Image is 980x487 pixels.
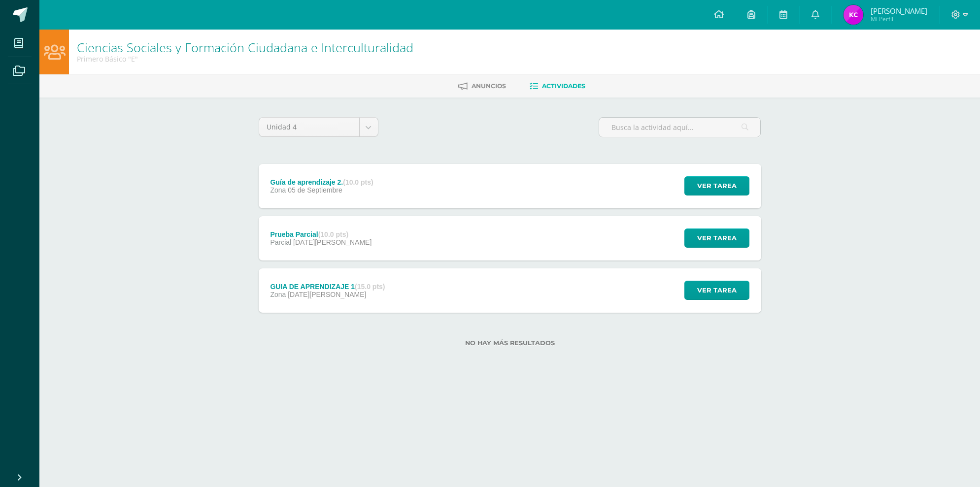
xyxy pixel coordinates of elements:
button: Ver tarea [684,281,749,300]
a: Unidad 4 [259,118,378,136]
div: Guía de aprendizaje 2. [270,178,373,186]
a: Actividades [530,78,585,94]
div: Prueba Parcial [270,230,372,238]
span: Unidad 4 [267,118,352,136]
h1: Ciencias Sociales y Formación Ciudadana e Interculturalidad [77,40,413,54]
div: GUIA DE APRENDIZAJE 1 [270,283,385,291]
span: [DATE][PERSON_NAME] [288,291,366,298]
span: Parcial [270,238,291,246]
span: [DATE][PERSON_NAME] [293,238,372,246]
img: 18eae4eb81ca7d1383ff3a5f4d19a243.png [844,5,863,25]
strong: (15.0 pts) [355,283,385,291]
span: Ver tarea [697,229,737,247]
span: Zona [270,291,286,298]
span: Anuncios [472,82,506,90]
a: Ciencias Sociales y Formación Ciudadana e Interculturalidad [77,39,413,56]
strong: (10.0 pts) [343,178,373,186]
span: Mi Perfil [871,15,927,23]
div: Primero Básico 'E' [77,54,413,64]
span: Ver tarea [697,281,737,299]
button: Ver tarea [684,228,749,248]
span: 05 de Septiembre [288,186,342,194]
a: Anuncios [458,78,506,94]
span: Ver tarea [697,177,737,195]
span: Zona [270,186,286,194]
strong: (10.0 pts) [318,230,348,238]
button: Ver tarea [684,176,749,195]
input: Busca la actividad aquí... [599,118,760,137]
span: [PERSON_NAME] [871,6,927,16]
label: No hay más resultados [259,339,761,347]
span: Actividades [542,82,585,90]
